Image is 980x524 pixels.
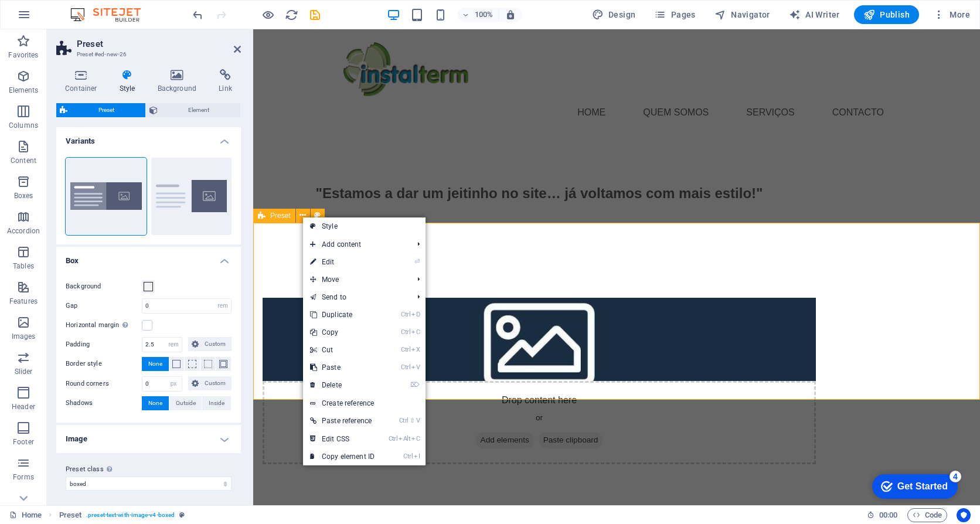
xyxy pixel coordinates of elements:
[9,6,95,30] div: Get Started 4 items remaining, 20% complete
[867,508,898,522] h6: Session time
[142,357,169,371] button: None
[907,508,947,522] button: Code
[13,437,34,447] p: Footer
[77,49,217,60] h3: Preset #ed-new-26
[303,271,408,288] span: Move
[410,417,415,424] i: ⇧
[12,332,36,341] p: Images
[411,435,420,443] i: C
[389,435,398,443] i: Ctrl
[587,5,641,24] div: Design (Ctrl+Alt+Y)
[190,8,205,22] button: undo
[401,311,410,318] i: Ctrl
[863,9,910,21] span: Publish
[401,328,410,336] i: Ctrl
[12,402,35,411] p: Header
[66,462,232,477] label: Preset class
[475,8,494,22] h6: 100%
[399,435,410,443] i: Alt
[303,236,408,253] span: Add content
[9,352,563,435] div: Drop content here
[9,508,42,522] a: Click to cancel selection. Double-click to open Pages
[8,50,38,60] p: Favorites
[284,8,298,22] button: reload
[191,8,205,22] i: Undo: Cut (Ctrl+Z)
[9,121,38,130] p: Columns
[784,5,845,24] button: AI Writer
[7,226,40,236] p: Accordion
[188,376,232,390] button: Custom
[303,306,382,324] a: CtrlDDuplicate
[303,448,382,465] a: CtrlICopy element ID
[202,337,228,351] span: Custom
[66,280,142,294] label: Background
[66,377,142,391] label: Round corners
[401,363,410,371] i: Ctrl
[887,511,889,519] span: :
[879,508,897,522] span: 00 00
[223,403,281,419] span: Add elements
[414,452,420,460] i: I
[56,103,145,117] button: Preset
[714,9,770,21] span: Navigator
[15,367,33,376] p: Slider
[210,69,241,94] h4: Link
[411,328,420,336] i: C
[399,417,409,424] i: Ctrl
[303,430,382,448] a: CtrlAltCEdit CSS
[303,412,382,430] a: Ctrl⇧VPaste reference
[270,212,291,219] span: Preset
[303,394,426,412] a: Create reference
[56,127,241,148] h4: Variants
[148,357,162,371] span: None
[202,396,231,410] button: Inside
[66,396,142,410] label: Shadows
[66,357,142,371] label: Border style
[308,8,322,22] i: Save (Ctrl+S)
[285,403,350,419] span: Paste clipboard
[9,297,38,306] p: Features
[56,69,111,94] h4: Container
[957,508,971,522] button: Usercentrics
[303,288,408,306] a: Send to
[13,472,34,482] p: Forms
[410,381,420,389] i: ⌦
[13,261,34,271] p: Tables
[928,5,975,24] button: More
[56,247,241,268] h4: Box
[414,258,420,266] i: ⏎
[67,8,155,22] img: Editor Logo
[77,39,241,49] h2: Preset
[71,103,142,117] span: Preset
[148,396,162,410] span: None
[401,346,410,353] i: Ctrl
[59,508,185,522] nav: breadcrumb
[9,86,39,95] p: Elements
[587,5,641,24] button: Design
[303,376,382,394] a: ⌦Delete
[457,8,499,22] button: 100%
[416,417,420,424] i: V
[303,217,426,235] a: Style
[149,69,210,94] h4: Background
[202,376,228,390] span: Custom
[209,396,224,410] span: Inside
[179,512,185,518] i: This element is a customizable preset
[285,8,298,22] i: Reload page
[66,318,142,332] label: Horizontal margin
[649,5,700,24] button: Pages
[789,9,840,21] span: AI Writer
[35,13,85,23] div: Get Started
[146,103,241,117] button: Element
[403,452,413,460] i: Ctrl
[161,103,237,117] span: Element
[142,396,169,410] button: None
[11,156,36,165] p: Content
[66,302,142,309] label: Gap
[411,311,420,318] i: D
[66,338,142,352] label: Padding
[261,8,275,22] button: Click here to leave preview mode and continue editing
[303,253,382,271] a: ⏎Edit
[654,9,695,21] span: Pages
[592,9,636,21] span: Design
